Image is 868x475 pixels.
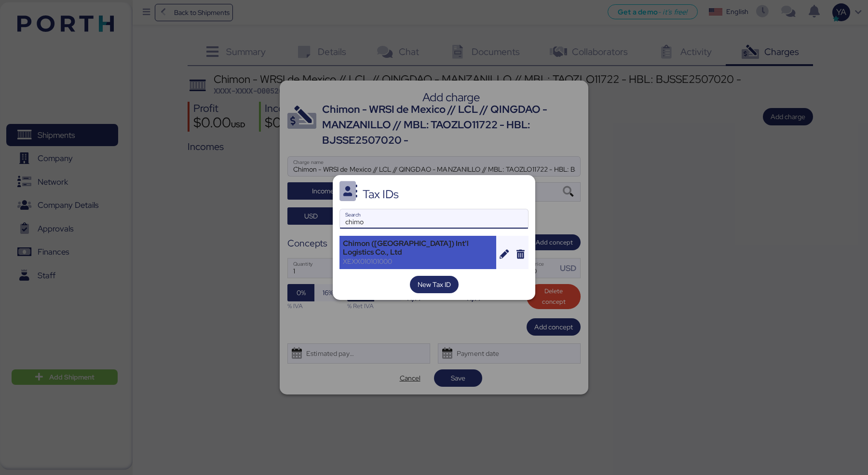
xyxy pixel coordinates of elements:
span: New Tax ID [418,279,451,290]
div: XEXX010101000 [343,257,493,266]
button: New Tax ID [410,276,459,293]
div: Tax IDs [363,190,399,199]
input: Search [340,209,528,229]
div: Chimon ([GEOGRAPHIC_DATA]) Int'l Logistics Co., Ltd [343,239,493,257]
